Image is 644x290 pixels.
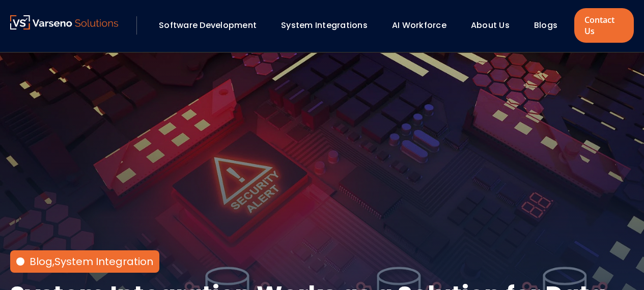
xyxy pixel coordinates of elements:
[281,19,368,31] a: System Integrations
[54,254,153,269] a: System Integration
[30,254,153,269] div: ,
[574,8,634,43] a: Contact Us
[392,19,446,31] a: AI Workforce
[159,19,257,31] a: Software Development
[10,15,118,30] img: Varseno Solutions – Product Engineering & IT Services
[529,17,572,34] div: Blogs
[466,17,524,34] div: About Us
[30,254,52,269] a: Blog
[10,15,118,36] a: Varseno Solutions – Product Engineering & IT Services
[471,19,510,31] a: About Us
[276,17,382,34] div: System Integrations
[534,19,557,31] a: Blogs
[387,17,461,34] div: AI Workforce
[154,17,271,34] div: Software Development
